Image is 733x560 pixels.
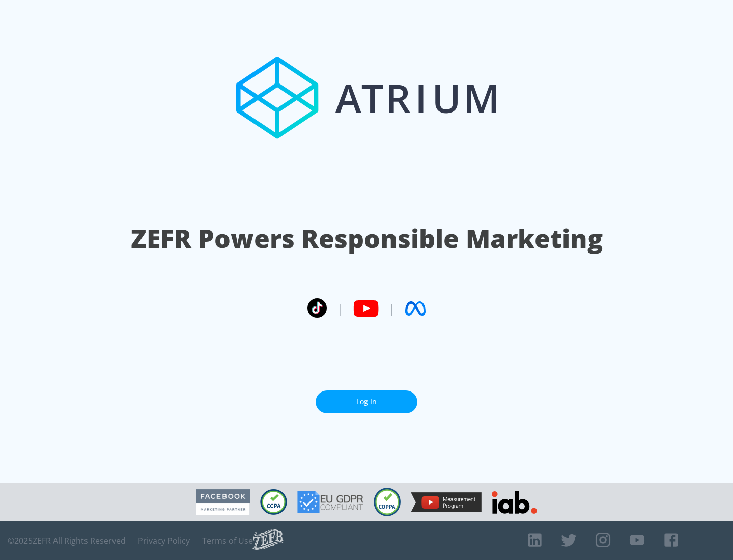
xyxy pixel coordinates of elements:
span: | [389,301,395,316]
img: YouTube Measurement Program [411,492,482,512]
img: IAB [492,491,537,514]
img: CCPA Compliant [260,489,287,515]
a: Log In [316,390,417,413]
a: Terms of Use [202,536,253,546]
span: | [337,301,343,316]
span: © 2025 ZEFR All Rights Reserved [8,536,126,546]
img: COPPA Compliant [374,488,401,516]
a: Privacy Policy [138,536,190,546]
img: GDPR Compliant [297,491,363,513]
h1: ZEFR Powers Responsible Marketing [131,221,603,256]
img: Facebook Marketing Partner [196,489,250,515]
